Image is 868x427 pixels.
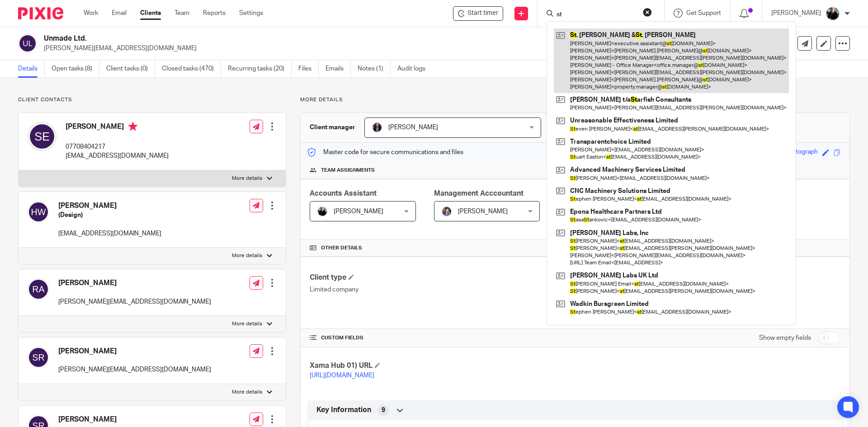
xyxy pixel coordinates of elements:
p: More details [232,252,262,259]
span: 9 [382,406,385,415]
img: nicky-partington.jpg [317,206,328,217]
a: Recurring tasks (20) [228,60,292,78]
p: [PERSON_NAME][EMAIL_ADDRESS][DOMAIN_NAME] [58,365,211,374]
img: svg%3E [28,201,49,223]
img: svg%3E [28,122,57,151]
img: martin-hickman.jpg [372,122,382,133]
input: Search [556,11,637,19]
span: Management Acccountant [434,190,524,197]
p: More details [232,175,262,182]
span: [PERSON_NAME] [458,208,508,215]
a: Team [175,9,189,18]
a: Open tasks (8) [52,60,99,78]
a: Emails [325,60,351,78]
span: Other details [321,244,362,252]
a: Work [84,9,98,18]
p: [EMAIL_ADDRESS][DOMAIN_NAME] [66,151,169,160]
p: More details [300,96,850,103]
label: Show empty fields [759,333,811,343]
h4: [PERSON_NAME] [58,201,161,211]
h4: [PERSON_NAME] [58,347,211,356]
p: [PERSON_NAME][EMAIL_ADDRESS][DOMAIN_NAME] [44,44,727,53]
a: Files [298,60,319,78]
a: Closed tasks (470) [162,60,221,78]
span: Key Information [316,405,371,415]
h3: Client manager [310,123,355,132]
a: Client tasks (0) [106,60,155,78]
span: [PERSON_NAME] [388,124,438,131]
h4: [PERSON_NAME] [66,122,169,133]
a: Clients [140,9,161,18]
a: Audit logs [397,60,432,78]
h4: Xama Hub 01) URL [310,361,575,371]
p: [PERSON_NAME][EMAIL_ADDRESS][DOMAIN_NAME] [58,297,211,306]
p: Limited company [310,285,575,294]
p: More details [232,320,262,328]
span: Accounts Assistant [310,190,377,197]
p: [PERSON_NAME] [771,9,821,18]
a: Notes (1) [358,60,391,78]
a: Email [112,9,127,18]
h4: CUSTOM FIELDS [310,334,575,342]
h4: [PERSON_NAME] [58,415,211,424]
h2: Unmade Ltd. [44,34,590,43]
a: Reports [203,9,226,18]
img: 1530183611242%20(1).jpg [441,206,452,217]
h5: (Design) [58,211,161,220]
span: Team assignments [321,167,375,174]
i: Primary [128,122,137,131]
span: [PERSON_NAME] [334,208,383,215]
img: svg%3E [18,34,37,53]
p: Client contacts [18,96,286,103]
div: Unmade Ltd. [453,6,503,21]
button: Clear [643,8,652,17]
p: More details [232,389,262,396]
img: Pixie [18,7,63,19]
h4: [PERSON_NAME] [58,278,211,288]
a: Settings [239,9,263,18]
span: Get Support [686,10,721,16]
img: svg%3E [28,347,49,368]
a: Details [18,60,45,78]
p: Master code for secure communications and files [307,148,463,157]
h4: Client type [310,273,575,282]
img: svg%3E [28,278,49,300]
span: Start timer [467,9,498,18]
img: nicky-partington.jpg [826,6,840,21]
a: [URL][DOMAIN_NAME] [310,372,374,379]
p: 07708404217 [66,142,169,151]
p: [EMAIL_ADDRESS][DOMAIN_NAME] [58,229,161,238]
